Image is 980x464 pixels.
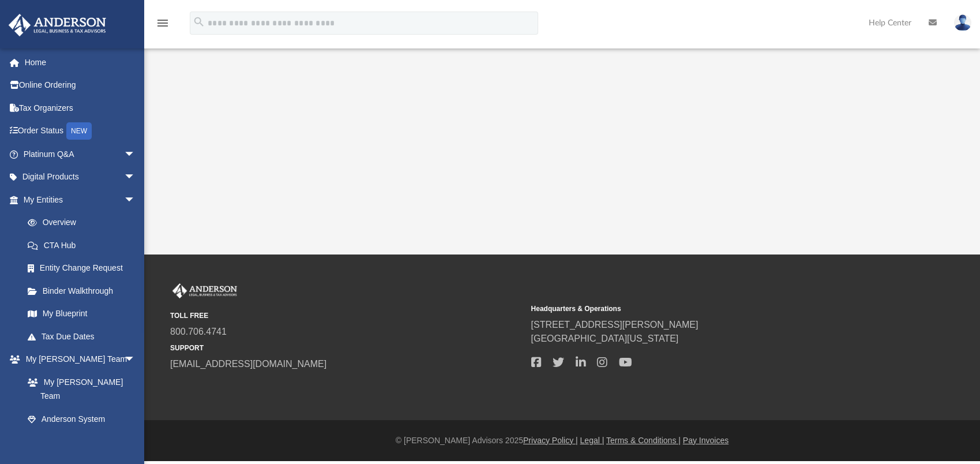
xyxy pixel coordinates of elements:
a: CTA Hub [16,234,153,257]
a: Platinum Q&Aarrow_drop_down [8,143,153,166]
span: arrow_drop_down [124,348,147,372]
a: My [PERSON_NAME] Teamarrow_drop_down [8,348,147,371]
a: Order StatusNEW [8,119,153,143]
img: Anderson Advisors Platinum Portal [170,283,239,298]
i: menu [156,16,170,30]
a: Pay Invoices [683,436,729,445]
a: Anderson System [16,407,147,431]
img: User Pic [954,14,971,31]
a: Tax Due Dates [16,325,153,348]
a: [STREET_ADDRESS][PERSON_NAME] [531,320,699,330]
a: Overview [16,211,153,234]
span: arrow_drop_down [124,166,147,189]
a: Digital Productsarrow_drop_down [8,166,153,189]
a: My Blueprint [16,302,147,325]
span: arrow_drop_down [124,143,147,166]
a: [EMAIL_ADDRESS][DOMAIN_NAME] [170,359,326,369]
a: Legal | [580,436,604,445]
a: Entity Change Request [16,257,153,280]
a: Privacy Policy | [523,436,578,445]
small: SUPPORT [170,343,523,353]
small: Headquarters & Operations [531,304,884,314]
small: TOLL FREE [170,310,523,321]
a: Home [8,51,153,74]
a: Terms & Conditions | [606,436,681,445]
a: Tax Organizers [8,96,153,119]
a: My [PERSON_NAME] Team [16,371,141,407]
img: Anderson Advisors Platinum Portal [5,14,110,36]
div: NEW [66,122,92,140]
a: Online Ordering [8,74,153,97]
a: 800.706.4741 [170,327,227,336]
i: search [193,16,205,28]
a: menu [156,22,170,30]
span: arrow_drop_down [124,188,147,212]
a: Binder Walkthrough [16,279,153,302]
a: [GEOGRAPHIC_DATA][US_STATE] [531,334,679,343]
a: My Entitiesarrow_drop_down [8,188,153,211]
div: © [PERSON_NAME] Advisors 2025 [144,435,980,447]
